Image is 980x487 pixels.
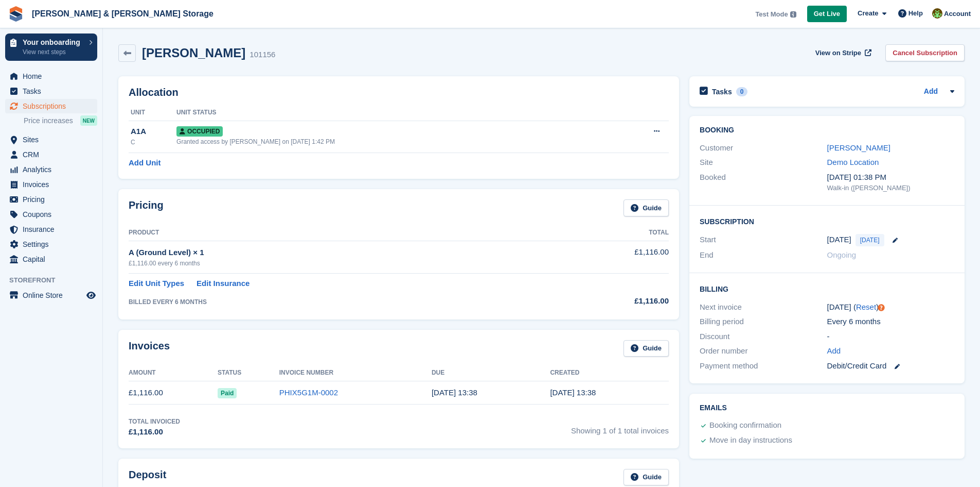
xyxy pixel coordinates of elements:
[176,137,610,146] div: Granted access by [PERSON_NAME] on [DATE] 1:42 PM
[129,297,549,307] div: BILLED EVERY 6 MONTHS
[811,44,874,61] a: View on Stripe
[755,9,788,20] span: Test Mode
[131,138,176,147] div: C
[279,388,338,397] a: PHIX5G1M-0002
[24,116,73,126] span: Price increases
[129,199,164,216] h2: Pricing
[623,340,669,357] a: Guide
[250,49,275,61] div: 101156
[5,207,97,222] a: menu
[856,303,876,311] a: Reset
[23,252,84,266] span: Capital
[700,157,827,169] div: Site
[827,316,954,328] div: Every 6 months
[944,9,971,19] span: Account
[23,132,84,147] span: Sites
[23,39,84,46] p: Your onboarding
[815,48,861,58] span: View on Stripe
[814,9,840,19] span: Get Live
[924,86,938,98] a: Add
[700,345,827,357] div: Order number
[932,8,942,19] img: Olivia Foreman
[700,234,827,246] div: Start
[550,388,596,397] time: 2025-08-12 12:38:20 UTC
[827,301,954,313] div: [DATE] ( )
[827,183,954,193] div: Walk-in ([PERSON_NAME])
[827,172,954,183] div: [DATE] 01:38 PM
[85,289,97,301] a: Preview store
[129,157,161,169] a: Add Unit
[9,275,102,286] span: Storefront
[5,69,97,83] a: menu
[218,388,237,398] span: Paid
[218,365,279,381] th: Status
[131,126,176,138] div: A1A
[129,247,549,259] div: A (Ground Level) × 1
[856,234,884,246] span: [DATE]
[129,417,180,426] div: Total Invoiced
[908,8,923,19] span: Help
[877,303,886,312] div: Tooltip anchor
[23,47,84,57] p: View next steps
[571,417,669,438] span: Showing 1 of 1 total invoices
[700,404,954,412] h2: Emails
[24,115,97,126] a: Price increases NEW
[23,222,84,237] span: Insurance
[827,360,954,372] div: Debit/Credit Card
[5,33,97,61] a: Your onboarding View next steps
[700,142,827,154] div: Customer
[129,365,218,381] th: Amount
[736,87,748,96] div: 0
[23,207,84,222] span: Coupons
[129,340,170,357] h2: Invoices
[623,469,669,486] a: Guide
[432,388,477,397] time: 2025-08-13 12:38:20 UTC
[142,46,245,60] h2: [PERSON_NAME]
[5,237,97,251] a: menu
[23,147,84,162] span: CRM
[129,426,180,438] div: £1,116.00
[827,158,879,166] a: Demo Location
[23,237,84,251] span: Settings
[129,105,176,121] th: Unit
[885,44,965,61] a: Cancel Subscription
[432,365,550,381] th: Due
[5,84,97,98] a: menu
[858,8,878,19] span: Create
[712,87,732,96] h2: Tasks
[827,250,857,259] span: Ongoing
[197,278,250,290] a: Edit Insurance
[827,143,890,152] a: [PERSON_NAME]
[129,87,669,98] h2: Allocation
[5,252,97,266] a: menu
[549,241,669,273] td: £1,116.00
[790,11,796,18] img: icon-info-grey-7440780725fd019a000dd9b08b2336e03edf1995a4989e88bcd33f0948082b44.svg
[549,295,669,307] div: £1,116.00
[5,99,97,113] a: menu
[807,6,847,23] a: Get Live
[709,434,792,447] div: Move in day instructions
[700,216,954,226] h2: Subscription
[5,192,97,207] a: menu
[129,278,184,290] a: Edit Unit Types
[827,234,851,246] time: 2025-08-12 00:00:00 UTC
[23,162,84,177] span: Analytics
[5,177,97,192] a: menu
[709,419,781,432] div: Booking confirmation
[80,115,97,126] div: NEW
[700,331,827,343] div: Discount
[5,288,97,303] a: menu
[23,288,84,303] span: Online Store
[5,222,97,237] a: menu
[700,316,827,328] div: Billing period
[623,199,669,216] a: Guide
[23,99,84,113] span: Subscriptions
[23,69,84,83] span: Home
[827,331,954,343] div: -
[279,365,432,381] th: Invoice Number
[176,126,223,137] span: Occupied
[5,162,97,177] a: menu
[8,6,24,22] img: stora-icon-8386f47178a22dfd0bd8f6a31ec36ba5ce8667c1dd55bd0f319d3a0aa187defe.svg
[700,283,954,294] h2: Billing
[23,84,84,98] span: Tasks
